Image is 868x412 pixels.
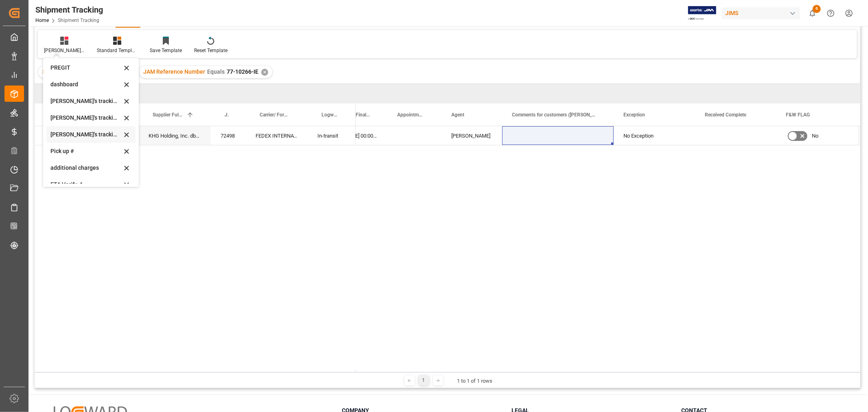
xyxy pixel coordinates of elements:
span: F&W FLAG [786,112,810,118]
div: [PERSON_NAME]'s tracking all_sample [50,130,122,139]
div: Press SPACE to select this row. [35,126,356,145]
div: 72498 [211,126,246,145]
div: [DATE] 00:00:00 [335,126,387,145]
div: additional charges [50,164,122,172]
div: [PERSON_NAME]'s tracking all # _5 [50,114,122,122]
div: Standard Templates [97,47,138,54]
a: Home [35,18,49,23]
span: Comments for customers ([PERSON_NAME]) [512,112,597,118]
span: Appointment Start Date [397,112,424,118]
div: Save Template [150,47,182,54]
button: Help Center [822,4,840,22]
span: Supplier Full Name [42,68,92,75]
div: ETA Verify_1 [50,180,122,189]
span: 6 [813,5,821,13]
span: No [812,127,818,145]
span: Supplier Full Name [153,112,183,118]
div: [PERSON_NAME]'s tracking all # _5 [44,47,85,54]
span: Agent [451,112,464,118]
span: Exception [623,112,645,118]
span: ETA (Final Delivery Location) [344,112,370,118]
button: show 6 new notifications [803,4,822,22]
div: In-transit [317,127,346,145]
div: [PERSON_NAME]'s tracking all_3 [50,97,122,105]
span: Logward Status [321,112,339,118]
span: JAM Shipment Number [225,112,229,118]
div: Reset Template [194,47,227,54]
div: KHG Holding, Inc. dba Austere [139,126,211,145]
div: ✕ [261,69,268,76]
div: [PERSON_NAME] [451,127,492,145]
div: dashboard [50,80,122,89]
div: Pick up # [50,147,122,156]
div: 1 [419,375,429,386]
span: JAM Reference Number [143,68,205,75]
img: Exertis%20JAM%20-%20Email%20Logo.jpg_1722504956.jpg [688,6,716,20]
span: Received Complete [705,112,746,118]
span: Carrier/ Forwarder Name [260,112,291,118]
div: No Exception [623,127,685,145]
div: FEDEX INTERNATIONAL ECONOMY [246,126,308,145]
button: JIMS [722,5,803,21]
div: 1 to 1 of 1 rows [457,377,493,385]
span: Equals [207,68,225,75]
div: JIMS [722,7,800,19]
div: Shipment Tracking [35,4,103,16]
span: 77-10266-IE [227,68,258,75]
div: PREGIT [50,64,122,72]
